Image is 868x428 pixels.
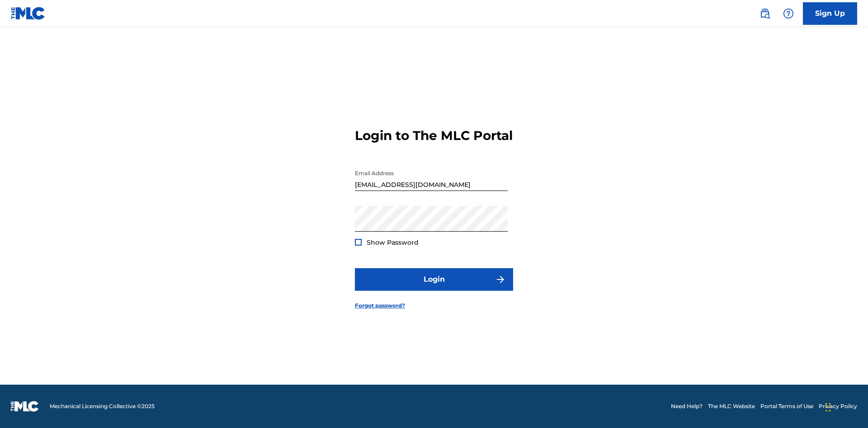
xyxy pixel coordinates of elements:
[779,5,797,23] div: Help
[367,238,419,247] span: Show Password
[11,7,46,20] img: MLC Logo
[708,402,755,410] a: The MLC Website
[355,302,405,310] a: Forgot password?
[760,402,813,410] a: Portal Terms of Use
[756,5,774,23] a: Public Search
[823,385,868,428] iframe: Chat Widget
[671,402,703,410] a: Need Help?
[11,401,39,412] img: logo
[826,394,831,421] div: Drag
[355,128,513,144] h3: Login to The MLC Portal
[759,8,770,19] img: search
[355,268,513,291] button: Login
[50,402,155,410] span: Mechanical Licensing Collective © 2025
[803,2,857,25] a: Sign Up
[495,274,506,285] img: f7272a7cc735f4ea7f67.svg
[819,402,857,410] a: Privacy Policy
[783,8,794,19] img: help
